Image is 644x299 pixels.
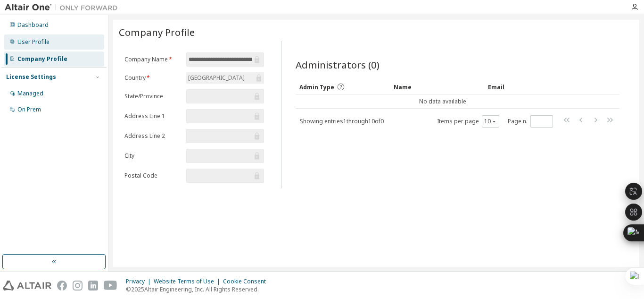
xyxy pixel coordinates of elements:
span: Company Profile [119,26,195,39]
span: Page n. [508,115,553,128]
div: Website Terms of Use [154,278,223,285]
span: Administrators (0) [296,58,380,71]
span: Items per page [437,115,499,128]
div: Managed [17,90,43,97]
span: Admin Type [299,83,334,91]
label: Address Line 1 [124,112,181,120]
div: Dashboard [17,21,49,29]
img: linkedin.svg [88,281,98,290]
span: Showing entries 1 through 10 of 0 [300,117,384,125]
img: youtube.svg [104,281,117,290]
img: instagram.svg [73,281,83,290]
img: facebook.svg [57,281,67,290]
label: City [124,152,181,160]
p: © 2025 Altair Engineering, Inc. All Rights Reserved. [126,285,272,293]
label: Address Line 2 [124,132,181,140]
div: Company Profile [17,55,67,63]
div: Email [488,79,538,94]
div: Name [394,79,480,94]
div: [GEOGRAPHIC_DATA] [187,73,246,83]
td: No data available [296,94,589,109]
div: On Prem [17,106,41,113]
button: 10 [484,118,497,125]
label: Country [124,74,181,82]
div: License Settings [6,73,56,81]
div: [GEOGRAPHIC_DATA] [186,72,264,84]
img: altair_logo.svg [3,281,51,290]
div: User Profile [17,38,50,46]
label: State/Province [124,93,181,100]
div: Cookie Consent [223,278,272,285]
label: Postal Code [124,172,181,179]
label: Company Name [124,56,181,63]
div: Privacy [126,278,154,285]
img: Altair One [5,3,123,12]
